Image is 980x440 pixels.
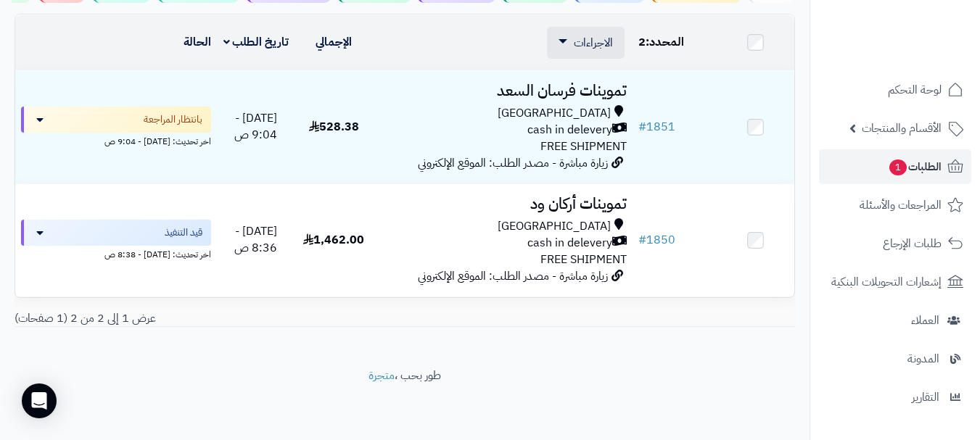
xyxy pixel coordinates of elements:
a: طلبات الإرجاع [819,226,971,261]
a: الإجمالي [316,33,352,51]
span: cash in delevery [527,122,612,138]
a: إشعارات التحويلات البنكية [819,265,971,299]
span: [DATE] - 9:04 ص [234,109,277,144]
span: [GEOGRAPHIC_DATA] [498,105,611,122]
span: العملاء [911,310,939,331]
span: 528.38 [309,118,359,136]
span: لوحة التحكم [888,80,942,100]
span: الأقسام والمنتجات [862,118,942,138]
div: اخر تحديث: [DATE] - 8:38 ص [21,246,211,261]
span: قيد التنفيذ [165,225,202,240]
div: Open Intercom Messenger [22,383,57,418]
div: المحدد: [638,34,711,51]
span: 1,462.00 [303,231,364,249]
span: [GEOGRAPHIC_DATA] [498,218,611,235]
span: المراجعات والأسئلة [860,195,942,215]
h3: تموينات أركان ود [379,196,627,212]
span: الاجراءات [574,34,613,51]
span: FREE SHIPMENT [540,138,627,155]
a: التقارير [819,380,971,415]
a: الاجراءات [559,34,613,51]
span: # [638,231,646,249]
span: الطلبات [888,157,942,177]
span: # [638,118,646,136]
span: 1 [889,159,907,175]
span: زيارة مباشرة - مصدر الطلب: الموقع الإلكتروني [418,154,608,172]
a: تاريخ الطلب [223,33,289,51]
a: لوحة التحكم [819,72,971,107]
a: #1851 [638,118,675,136]
span: زيارة مباشرة - مصدر الطلب: الموقع الإلكتروني [418,267,608,285]
a: الحالة [184,33,211,51]
span: التقارير [912,387,939,407]
a: العملاء [819,303,971,338]
span: FREE SHIPMENT [540,251,627,268]
a: الطلبات1 [819,149,971,184]
span: طلبات الإرجاع [883,233,942,254]
div: عرض 1 إلى 2 من 2 (1 صفحات) [4,310,405,327]
a: المراجعات والأسئلة [819,188,971,223]
img: logo-2.png [881,36,966,67]
div: اخر تحديث: [DATE] - 9:04 ص [21,133,211,148]
span: cash in delevery [527,235,612,252]
span: بانتظار المراجعة [144,112,202,127]
h3: تموينات فرسان السعد [379,83,627,99]
a: المدونة [819,341,971,376]
span: [DATE] - 8:36 ص [234,223,277,257]
span: إشعارات التحويلات البنكية [831,272,942,292]
span: المدونة [907,349,939,369]
a: #1850 [638,231,675,249]
a: متجرة [368,367,395,384]
span: 2 [638,33,646,51]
